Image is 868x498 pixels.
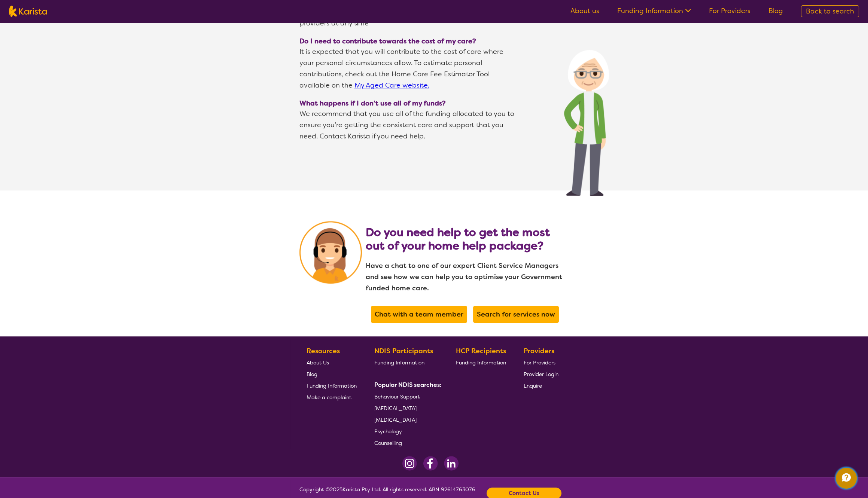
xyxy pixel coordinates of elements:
a: Make a complaint [307,391,357,403]
a: Provider Login [524,368,558,380]
b: Providers [524,346,554,355]
span: Provider Login [524,371,558,378]
img: Core Supports [564,50,609,196]
a: For Providers [709,6,750,15]
img: Instagram [402,456,417,471]
b: Have a chat to one of our expert Client Service Managers and see how we can help you to optimise ... [366,261,562,293]
span: Do I need to contribute towards the cost of my care? [299,36,569,46]
span: [MEDICAL_DATA] [374,405,417,412]
a: Funding Information [617,6,691,15]
span: Funding Information [456,359,506,366]
span: Behaviour Support [374,393,420,400]
a: My Aged Care website. [354,81,429,90]
b: Resources [307,346,340,355]
a: Enquire [524,380,558,391]
a: Blog [307,368,357,380]
span: Make a complaint [307,394,351,401]
a: Counselling [374,437,439,449]
b: Popular NDIS searches: [374,381,442,389]
b: HCP Recipients [456,346,506,355]
a: For Providers [524,357,558,368]
a: Search for services now [475,308,557,321]
p: It is expected that you will contribute to the cost of care where your personal circumstances all... [299,46,515,91]
span: What happens if I don’t use all of my funds? [299,98,569,108]
span: About Us [307,359,329,366]
img: Karista is a platform that connects people with disability to NDIS registered providers [299,221,362,284]
p: We recommend that you use all of the funding allocated to you to ensure you’re getting the consis... [299,108,515,142]
a: Funding Information [456,357,506,368]
span: Blog [307,371,317,378]
span: Back to search [806,7,854,16]
a: Blog [768,6,783,15]
span: [MEDICAL_DATA] [374,416,417,423]
a: Psychology [374,425,439,437]
b: Search for services now [477,310,555,319]
a: Funding Information [374,357,439,368]
span: Enquire [524,382,542,389]
span: Funding Information [374,359,424,366]
b: NDIS Participants [374,346,433,355]
span: For Providers [524,359,555,366]
a: Funding Information [307,380,357,391]
b: Do you need help to get the most out of your home help package? [366,225,550,253]
a: About Us [307,357,357,368]
span: Counselling [374,440,402,446]
a: Back to search [801,5,859,17]
a: Behaviour Support [374,391,439,402]
span: Funding Information [307,382,357,389]
a: About us [570,6,599,15]
a: [MEDICAL_DATA] [374,414,439,425]
b: Chat with a team member [375,310,463,319]
span: Psychology [374,428,402,435]
button: Channel Menu [836,468,857,489]
img: LinkedIn [444,456,459,471]
a: [MEDICAL_DATA] [374,402,439,414]
img: Karista logo [9,6,47,17]
img: Facebook [423,456,438,471]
